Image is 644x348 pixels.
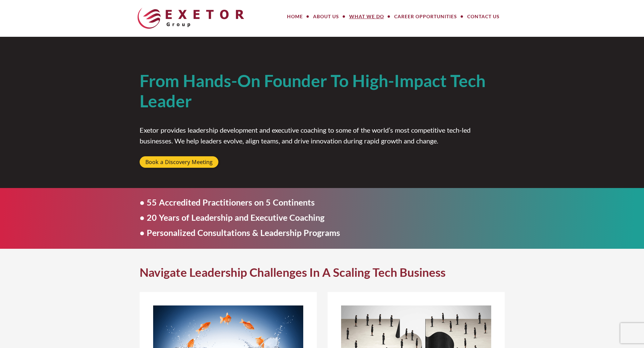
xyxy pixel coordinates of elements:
[344,10,389,23] a: What We Do
[462,10,505,23] a: Contact Us
[140,195,340,240] div: • 55 Accredited Practitioners on 5 Continents • 20 Years of Leadership and Executive Coaching • P...
[138,8,244,29] img: The Exetor Group
[140,125,505,146] div: Exetor provides leadership development and executive coaching to some of the world’s most competi...
[145,159,213,165] span: Book a Discovery Meeting
[140,71,505,111] h1: From Hands-On Founder to High-Impact Tech Leader
[308,10,344,23] a: About Us
[140,156,218,168] a: Book a Discovery Meeting
[282,10,308,23] a: Home
[389,10,462,23] a: Career Opportunities
[140,266,446,279] h2: Navigate Leadership Challenges in a Scaling Tech Business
